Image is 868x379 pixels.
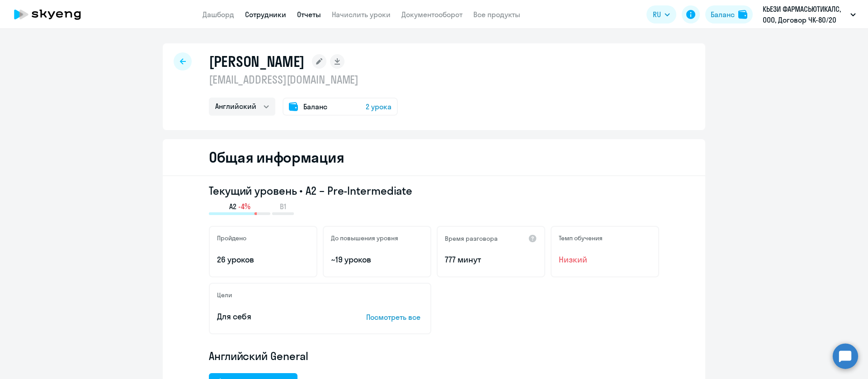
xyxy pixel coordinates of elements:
h2: Общая информация [209,148,344,166]
p: 26 уроков [217,254,309,266]
button: КЬЕЗИ ФАРМАСЬЮТИКАЛС, ООО, Договор ЧК-80/20 [758,4,860,25]
span: B1 [280,201,286,211]
button: RU [646,5,676,23]
p: Посмотреть все [366,312,423,323]
h5: Цели [217,291,232,299]
a: Дашборд [203,10,234,19]
p: КЬЕЗИ ФАРМАСЬЮТИКАЛС, ООО, Договор ЧК-80/20 [763,4,847,25]
p: [EMAIL_ADDRESS][DOMAIN_NAME] [209,72,398,87]
div: Баланс [711,9,735,20]
a: Все продукты [473,10,520,19]
span: RU [653,9,661,20]
span: Английский General [209,349,308,363]
a: Сотрудники [245,10,286,19]
a: Документооборот [401,10,462,19]
span: Низкий [559,254,651,266]
img: balance [738,10,747,19]
p: ~19 уроков [331,254,423,266]
span: -4% [238,201,250,211]
h1: [PERSON_NAME] [209,52,305,70]
h5: Время разговора [445,234,498,243]
h5: Пройдено [217,234,246,242]
h5: До повышения уровня [331,234,398,242]
p: 777 минут [445,254,537,266]
a: Отчеты [297,10,321,19]
a: Начислить уроки [332,10,391,19]
span: 2 урока [366,101,392,112]
h3: Текущий уровень • A2 – Pre-Intermediate [209,183,659,198]
button: Балансbalance [705,5,753,23]
p: Для себя [217,311,338,323]
span: Баланс [303,101,327,112]
h5: Темп обучения [559,234,603,242]
span: A2 [229,201,236,211]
